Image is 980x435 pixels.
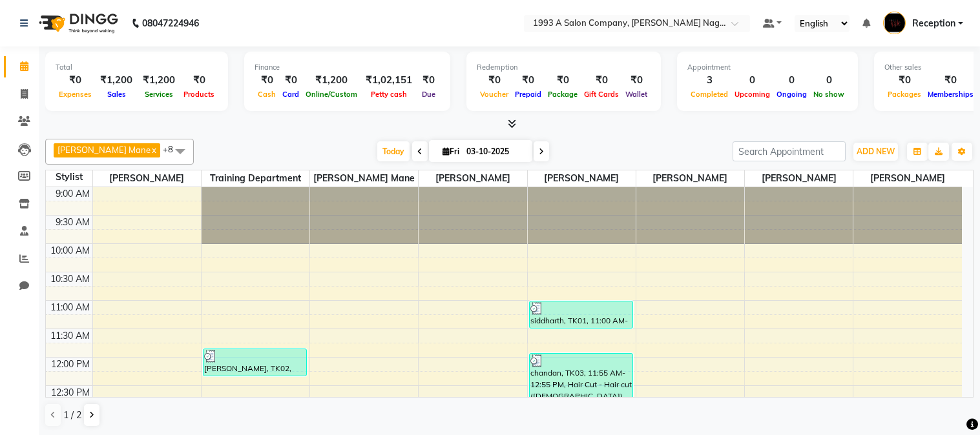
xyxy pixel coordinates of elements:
div: ₹0 [56,73,95,88]
span: Today [377,141,410,161]
span: [PERSON_NAME] [419,170,526,187]
span: Prepaid [512,90,545,99]
span: 1 / 2 [63,409,81,422]
span: Voucher [477,90,512,99]
div: ₹0 [477,73,512,88]
span: No show [810,90,848,99]
div: 11:30 AM [48,329,92,343]
span: Gift Cards [581,90,622,99]
span: Wallet [622,90,651,99]
span: Upcoming [731,90,773,99]
img: Reception [883,12,906,34]
span: Ongoing [773,90,810,99]
div: ₹0 [255,73,279,88]
div: ₹1,02,151 [360,73,417,88]
div: ₹0 [622,73,651,88]
span: ADD NEW [857,147,895,156]
span: Fri [439,147,463,156]
div: 0 [773,73,810,88]
div: 0 [810,73,848,88]
div: Stylist [46,170,92,184]
img: logo [33,5,121,41]
span: [PERSON_NAME] [93,170,201,187]
span: Sales [104,90,129,99]
input: Search Appointment [733,141,846,161]
div: 12:00 PM [48,358,92,371]
span: Products [180,90,218,99]
span: Card [279,90,302,99]
input: 2025-10-03 [463,142,527,161]
div: Total [56,62,218,73]
div: Finance [255,62,440,73]
span: [PERSON_NAME] [636,170,744,187]
span: Reception [912,17,955,30]
span: Online/Custom [302,90,360,99]
div: ₹0 [417,73,440,88]
div: ₹0 [512,73,545,88]
div: 10:30 AM [48,272,92,286]
span: [PERSON_NAME] Mane [310,170,418,187]
div: 10:00 AM [48,244,92,258]
span: [PERSON_NAME] [853,170,962,187]
span: Petty cash [368,90,410,99]
span: Training Department [202,170,309,187]
div: ₹1,200 [302,73,360,88]
div: 0 [731,73,773,88]
div: siddharth, TK01, 11:00 AM-11:30 AM, [PERSON_NAME] Styling - [PERSON_NAME] trim - [DEMOGRAPHIC_DAT... [530,301,632,328]
div: 9:00 AM [53,187,92,201]
span: Memberships [924,90,977,99]
span: [PERSON_NAME] [528,170,636,187]
div: [PERSON_NAME], TK02, 11:50 AM-12:20 PM, Hair Cut - Hair cut ([DEMOGRAPHIC_DATA]) (₹300) [203,349,306,376]
span: +8 [163,144,183,154]
div: Appointment [687,62,848,73]
div: Redemption [477,62,651,73]
span: Packages [884,90,924,99]
span: [PERSON_NAME] [745,170,853,187]
div: ₹1,200 [95,73,138,88]
div: 9:30 AM [53,216,92,229]
b: 08047224946 [142,5,199,41]
div: ₹0 [581,73,622,88]
div: chandan, TK03, 11:55 AM-12:55 PM, Hair Cut - Hair cut ([DEMOGRAPHIC_DATA]) (₹300),[PERSON_NAME] S... [530,354,632,409]
div: 11:00 AM [48,301,92,314]
div: 3 [687,73,731,88]
div: ₹0 [279,73,302,88]
div: ₹1,200 [138,73,180,88]
span: Services [141,90,176,99]
button: ADD NEW [853,143,898,161]
div: ₹0 [180,73,218,88]
span: [PERSON_NAME] Mane [57,145,151,155]
div: ₹0 [884,73,924,88]
div: ₹0 [924,73,977,88]
a: x [151,145,156,155]
span: Due [419,90,439,99]
span: Completed [687,90,731,99]
div: ₹0 [545,73,581,88]
span: Package [545,90,581,99]
span: Cash [255,90,279,99]
div: 12:30 PM [48,386,92,400]
span: Expenses [56,90,95,99]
